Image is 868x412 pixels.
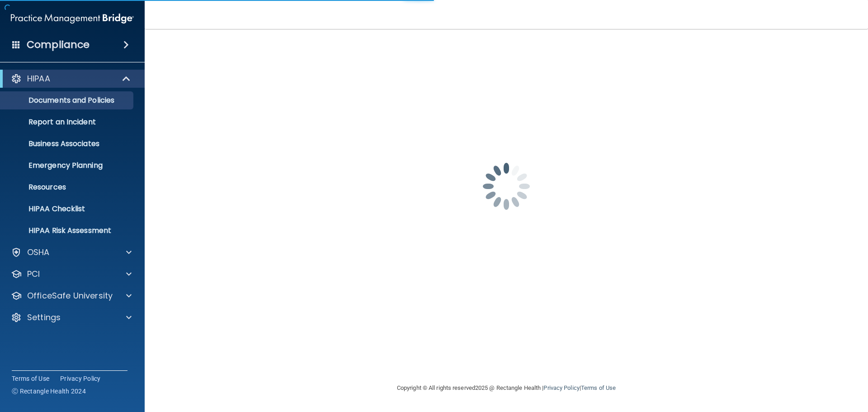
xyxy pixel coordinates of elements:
[341,374,671,403] div: Copyright © All rights reserved 2025 @ Rectangle Health | |
[27,247,50,258] p: OSHA
[27,312,61,323] p: Settings
[12,374,49,383] a: Terms of Use
[6,183,129,192] p: Resources
[581,384,616,391] a: Terms of Use
[6,226,129,235] p: HIPAA Risk Assessment
[6,96,129,105] p: Documents and Policies
[11,247,132,258] a: OSHA
[27,73,50,84] p: HIPAA
[11,9,134,28] img: PMB logo
[11,269,132,279] a: PCI
[11,290,132,301] a: OfficeSafe University
[6,118,129,127] p: Report an Incident
[60,374,101,383] a: Privacy Policy
[6,161,129,170] p: Emergency Planning
[27,290,113,301] p: OfficeSafe University
[27,269,40,279] p: PCI
[543,384,579,391] a: Privacy Policy
[461,141,552,232] img: spinner.e123f6fc.gif
[6,204,129,213] p: HIPAA Checklist
[27,38,90,51] h4: Compliance
[11,73,131,84] a: HIPAA
[11,312,132,323] a: Settings
[6,139,129,148] p: Business Associates
[12,387,86,396] span: Ⓒ Rectangle Health 2024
